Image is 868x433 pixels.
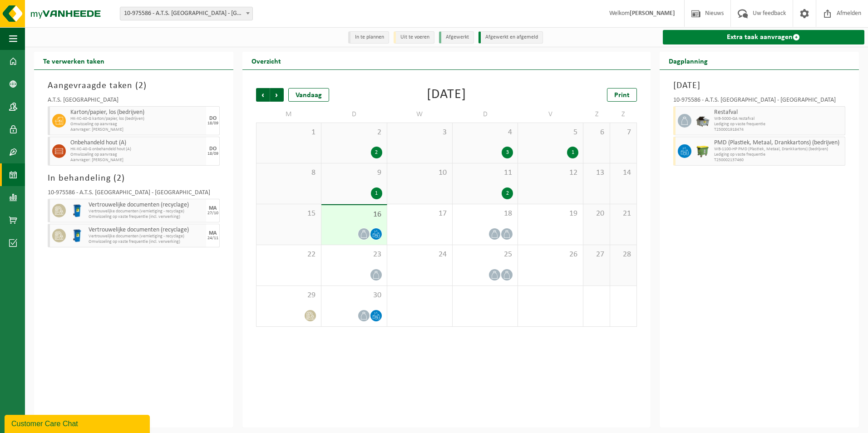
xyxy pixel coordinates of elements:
[663,30,864,44] a: Extra taak aanvragen
[209,206,217,211] div: MA
[261,209,316,219] span: 15
[89,234,204,239] span: Vertrouwelijke documenten (vernietiging - recyclage)
[261,290,316,300] span: 29
[630,10,675,17] strong: [PERSON_NAME]
[673,97,845,106] div: 10-975586 - A.T.S. [GEOGRAPHIC_DATA] - [GEOGRAPHIC_DATA]
[615,168,632,178] span: 14
[714,116,843,122] span: WB-5000-GA restafval
[696,114,710,128] img: WB-5000-GAL-GY-01
[714,109,843,116] span: Restafval
[457,209,513,219] span: 18
[610,106,637,123] td: Z
[583,106,610,123] td: Z
[48,190,220,199] div: 10-975586 - A.T.S. [GEOGRAPHIC_DATA] - [GEOGRAPHIC_DATA]
[392,209,448,219] span: 17
[207,236,218,241] div: 24/11
[48,172,220,185] h3: In behandeling ( )
[89,226,204,234] span: Vertrouwelijke documenten (recyclage)
[326,128,382,138] span: 2
[714,122,843,127] span: Lediging op vaste frequentie
[288,88,329,102] div: Vandaag
[615,209,632,219] span: 21
[89,239,204,245] span: Omwisseling op vaste frequentie (incl. verwerking)
[427,88,466,102] div: [DATE]
[523,168,578,178] span: 12
[523,250,578,260] span: 26
[453,106,518,123] td: D
[261,128,316,138] span: 1
[207,152,218,156] div: 18/09
[614,92,630,99] span: Print
[70,127,204,133] span: Aanvrager: [PERSON_NAME]
[207,211,218,216] div: 27/10
[207,121,218,126] div: 18/09
[371,187,382,199] div: 1
[457,250,513,260] span: 25
[70,122,204,127] span: Omwisseling op aanvraag
[439,31,474,44] li: Afgewerkt
[714,127,843,133] span: T250001918474
[696,144,710,158] img: WB-1100-HPE-GN-50
[714,139,843,147] span: PMD (Plastiek, Metaal, Drankkartons) (bedrijven)
[70,116,204,122] span: HK-XC-40-G karton/papier, los (bedrijven)
[70,204,84,217] img: WB-0240-HPE-BE-09
[714,157,843,163] span: T250002137460
[588,128,605,138] span: 6
[588,250,605,260] span: 27
[138,81,143,90] span: 2
[70,152,204,157] span: Omwisseling op aanvraag
[261,250,316,260] span: 22
[567,147,578,158] div: 1
[48,79,220,93] h3: Aangevraagde taken ( )
[209,116,217,121] div: DO
[70,157,204,163] span: Aanvrager: [PERSON_NAME]
[615,128,632,138] span: 7
[256,88,270,102] span: Vorige
[348,31,389,44] li: In te plannen
[70,229,84,242] img: WB-0240-HPE-BE-09
[120,7,253,20] span: 10-975586 - A.T.S. MERELBEKE - MERELBEKE
[387,106,453,123] td: W
[48,97,220,106] div: A.T.S. [GEOGRAPHIC_DATA]
[502,147,513,158] div: 3
[607,88,637,102] a: Print
[120,7,252,20] span: 10-975586 - A.T.S. MERELBEKE - MERELBEKE
[89,214,204,220] span: Omwisseling op vaste frequentie (incl. verwerking)
[588,209,605,219] span: 20
[70,147,204,152] span: HK-XC-40-G onbehandeld hout (A)
[714,152,843,157] span: Lediging op vaste frequentie
[209,146,217,152] div: DO
[392,250,448,260] span: 24
[326,168,382,178] span: 9
[714,147,843,152] span: WB-1100-HP PMD (Plastiek, Metaal, Drankkartons) (bedrijven)
[70,139,204,147] span: Onbehandeld hout (A)
[660,52,717,69] h2: Dagplanning
[261,168,316,178] span: 8
[518,106,583,123] td: V
[392,168,448,178] span: 10
[371,147,382,158] div: 2
[588,168,605,178] span: 13
[326,250,382,260] span: 23
[34,52,113,69] h2: Te verwerken taken
[502,187,513,199] div: 2
[89,202,204,209] span: Vertrouwelijke documenten (recyclage)
[394,31,434,44] li: Uit te voeren
[478,31,543,44] li: Afgewerkt en afgemeld
[89,209,204,214] span: Vertrouwelijke documenten (vernietiging - recyclage)
[70,109,204,116] span: Karton/papier, los (bedrijven)
[326,210,382,220] span: 16
[523,128,578,138] span: 5
[117,174,122,183] span: 2
[392,128,448,138] span: 3
[5,413,152,433] iframe: chat widget
[242,52,290,69] h2: Overzicht
[523,209,578,219] span: 19
[209,231,217,236] div: MA
[256,106,321,123] td: M
[615,250,632,260] span: 28
[457,168,513,178] span: 11
[673,79,845,93] h3: [DATE]
[270,88,284,102] span: Volgende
